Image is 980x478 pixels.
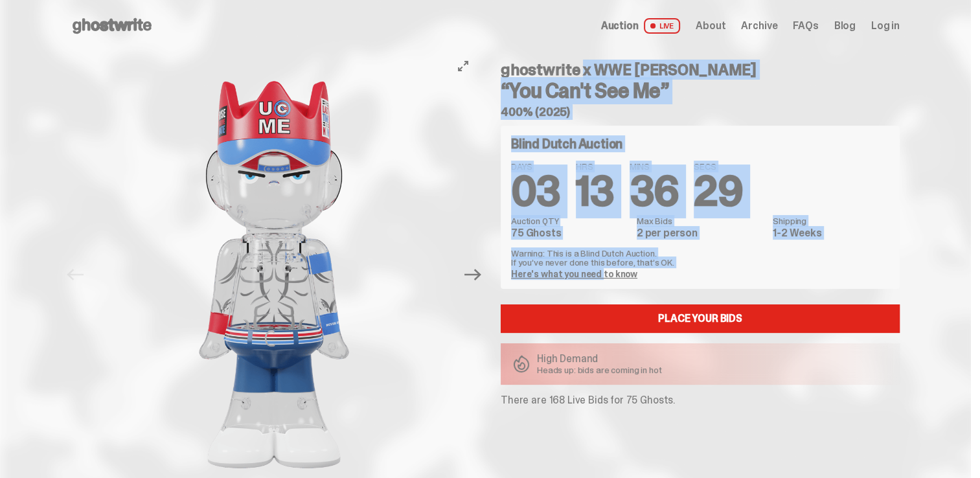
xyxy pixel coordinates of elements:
[511,228,629,238] dd: 75 Ghosts
[694,165,742,218] span: 29
[694,162,742,171] span: SECS
[773,228,889,238] dd: 1-2 Weeks
[696,21,725,31] a: About
[501,395,900,405] p: There are 168 Live Bids for 75 Ghosts.
[501,304,900,333] a: Place your Bids
[576,165,614,218] span: 13
[644,18,681,34] span: LIVE
[773,216,889,225] dt: Shipping
[741,21,777,31] a: Archive
[511,162,560,171] span: DAYS
[637,216,765,225] dt: Max Bids
[630,165,679,218] span: 36
[637,228,765,238] dd: 2 per person
[793,21,818,31] a: FAQs
[511,165,560,218] span: 03
[601,18,680,34] a: Auction LIVE
[511,249,889,267] p: Warning: This is a Blind Dutch Auction. If you’ve never done this before, that’s OK.
[501,62,900,78] h4: ghostwrite x WWE [PERSON_NAME]
[537,354,662,364] p: High Demand
[537,365,662,374] p: Heads up: bids are coming in hot
[511,216,629,225] dt: Auction QTY
[455,58,471,74] button: View full-screen
[511,268,637,280] a: Here's what you need to know
[501,80,900,101] h3: “You Can't See Me”
[834,21,856,31] a: Blog
[501,106,900,118] h5: 400% (2025)
[871,21,900,31] a: Log in
[601,21,639,31] span: Auction
[459,260,487,289] button: Next
[630,162,679,171] span: MINS
[576,162,614,171] span: HRS
[511,137,622,150] h4: Blind Dutch Auction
